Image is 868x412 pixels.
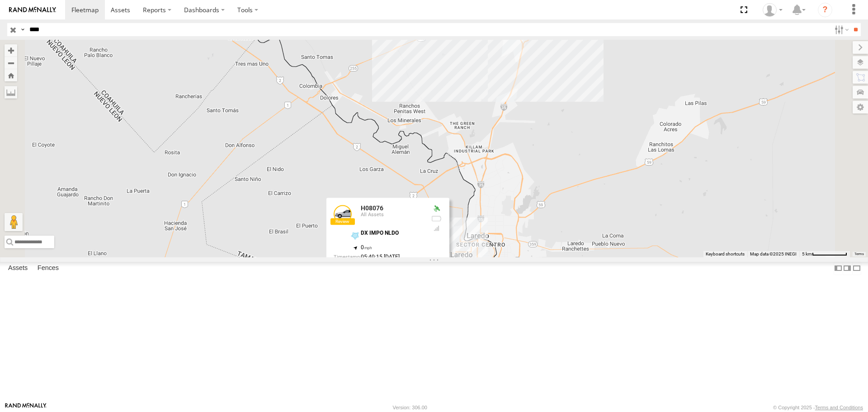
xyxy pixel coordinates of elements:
label: Dock Summary Table to the Right [843,262,852,275]
div: No battery health information received from this device. [431,215,442,223]
span: Map data ©2025 INEGI [750,251,797,256]
label: Map Settings [853,101,868,114]
i: ? [818,3,832,17]
span: 5 km [802,251,812,256]
div: All Assets [361,213,424,218]
img: rand-logo.svg [9,7,56,13]
label: Dock Summary Table to the Left [834,262,843,275]
label: Hide Summary Table [852,262,861,275]
button: Drag Pegman onto the map to open Street View [5,213,23,231]
a: H08076 [361,205,383,212]
div: Date/time of location update [334,255,424,260]
button: Keyboard shortcuts [706,251,745,257]
button: Zoom Home [5,69,17,81]
button: Zoom out [5,57,17,69]
label: Search Query [19,23,26,36]
label: Search Filter Options [831,23,850,36]
button: Zoom in [5,44,17,57]
a: View Asset Details [334,205,352,223]
a: Terms and Conditions [815,405,863,410]
label: Fences [33,262,63,275]
div: Version: 306.00 [393,405,427,410]
div: Valid GPS Fix [431,205,442,213]
a: Terms (opens in new tab) [854,252,864,256]
div: Caseta Laredo TX [759,3,786,17]
button: Map Scale: 5 km per 74 pixels [799,251,850,257]
label: Assets [4,262,32,275]
a: Visit our Website [5,403,47,412]
div: DX IMPO NLDO [361,231,424,237]
label: Measure [5,86,17,99]
div: © Copyright 2025 - [773,405,863,410]
div: Last Event GSM Signal Strength [431,225,442,232]
span: 0 [361,244,372,251]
